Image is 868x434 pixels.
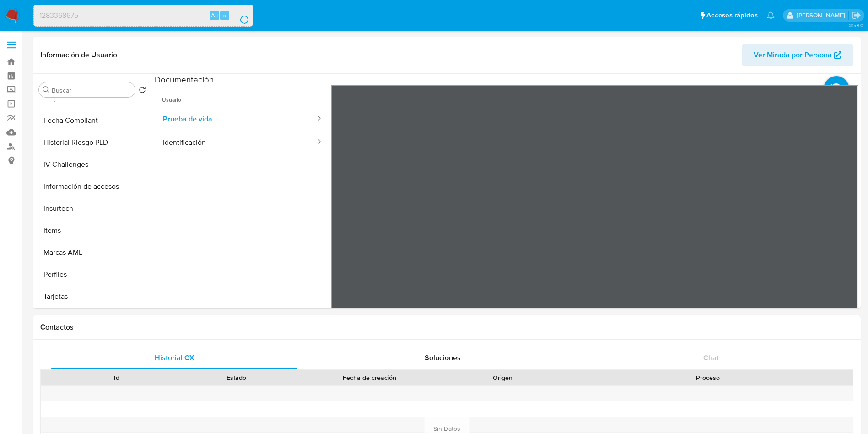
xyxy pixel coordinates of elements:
[767,11,775,19] a: Notificaciones
[569,373,846,382] div: Proceso
[231,9,249,22] button: search-icon
[35,264,150,286] button: Perfiles
[139,86,146,96] button: Volver al orden por defecto
[35,286,150,308] button: Tarjetas
[40,50,117,60] h1: Información de Usuario
[155,352,194,363] span: Historial CX
[223,11,226,20] span: s
[706,11,758,20] span: Accesos rápidos
[754,44,832,66] span: Ver Mirada por Persona
[40,323,853,332] h1: Contactos
[797,11,848,20] p: ivonne.perezonofre@mercadolibre.com.mx
[303,373,437,382] div: Fecha de creación
[703,352,719,363] span: Chat
[425,352,461,363] span: Soluciones
[52,86,131,94] input: Buscar
[34,10,253,22] input: Buscar usuario o caso...
[35,198,150,220] button: Insurtech
[35,220,150,242] button: Items
[449,373,556,382] div: Origen
[35,242,150,264] button: Marcas AML
[43,86,50,93] button: Buscar
[35,132,150,154] button: Historial Riesgo PLD
[852,11,861,20] a: Salir
[183,373,290,382] div: Estado
[211,11,218,20] span: Alt
[742,44,853,66] button: Ver Mirada por Persona
[35,154,150,176] button: IV Challenges
[35,110,150,132] button: Fecha Compliant
[63,373,170,382] div: Id
[35,176,150,198] button: Información de accesos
